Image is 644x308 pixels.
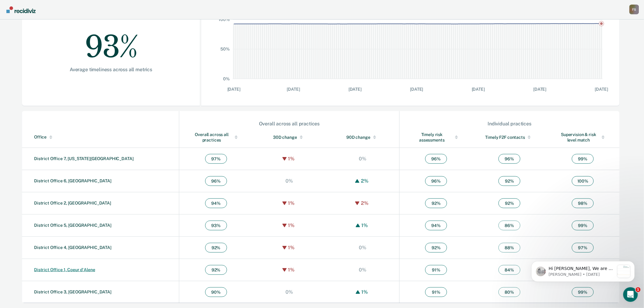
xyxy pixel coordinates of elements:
[26,17,92,173] span: Hi [PERSON_NAME], We are so excited to announce a brand new feature: AI case note search! 📣 Findi...
[34,201,111,205] a: District Office 2, [GEOGRAPHIC_DATA]
[522,249,644,292] iframe: Intercom notifications message
[227,87,240,92] text: [DATE]
[499,198,520,208] span: 92 %
[287,245,296,250] div: 1%
[284,289,295,295] div: 0%
[287,156,296,162] div: 1%
[425,198,447,208] span: 92 %
[572,243,594,253] span: 97 %
[205,176,227,186] span: 96 %
[348,87,362,92] text: [DATE]
[287,87,300,92] text: [DATE]
[6,6,36,13] img: Recidiviz
[546,127,620,148] th: Toggle SortBy
[359,200,370,206] div: 2%
[360,289,370,295] div: 1%
[572,154,594,164] span: 99 %
[572,176,594,186] span: 100 %
[326,127,399,148] th: Toggle SortBy
[205,198,227,208] span: 94 %
[572,221,594,230] span: 99 %
[357,267,368,273] div: 0%
[265,135,314,140] div: 30D change
[425,287,447,297] span: 91 %
[357,245,368,250] div: 0%
[572,287,594,297] span: 99 %
[34,289,111,294] a: District Office 3, [GEOGRAPHIC_DATA]
[34,156,134,161] a: District Office 7, [US_STATE][GEOGRAPHIC_DATA]
[572,198,594,208] span: 98 %
[205,154,227,164] span: 97 %
[629,5,639,14] div: F S
[26,23,92,28] p: Message from Kim, sent 1w ago
[410,87,423,92] text: [DATE]
[399,127,473,148] th: Toggle SortBy
[425,243,447,253] span: 92 %
[34,223,111,228] a: District Office 5, [GEOGRAPHIC_DATA]
[253,127,326,148] th: Toggle SortBy
[205,287,227,297] span: 90 %
[34,135,177,140] div: Office
[357,156,368,162] div: 0%
[636,287,641,292] span: 1
[499,176,520,186] span: 92 %
[623,287,638,302] iframe: Intercom live chat
[359,178,370,184] div: 2%
[499,265,520,275] span: 84 %
[485,135,534,140] div: Timely F2F contacts
[287,200,296,206] div: 1%
[425,176,447,186] span: 96 %
[499,243,520,253] span: 88 %
[595,87,608,92] text: [DATE]
[34,245,111,250] a: District Office 4, [GEOGRAPHIC_DATA]
[191,132,240,143] div: Overall across all practices
[425,221,447,230] span: 94 %
[205,265,227,275] span: 92 %
[425,265,447,275] span: 91 %
[180,121,399,127] div: Overall across all practices
[629,5,639,14] button: Profile dropdown button
[179,127,253,148] th: Toggle SortBy
[400,121,619,127] div: Individual practices
[34,178,111,183] a: District Office 6, [GEOGRAPHIC_DATA]
[41,67,180,72] div: Average timeliness across all metrics
[499,154,520,164] span: 96 %
[499,287,520,297] span: 80 %
[425,154,447,164] span: 96 %
[205,243,227,253] span: 92 %
[558,132,607,143] div: Supervision & risk level match
[338,135,387,140] div: 90D change
[412,132,461,143] div: Timely risk assessments
[205,221,227,230] span: 93 %
[473,127,546,148] th: Toggle SortBy
[287,222,296,228] div: 1%
[534,87,547,92] text: [DATE]
[284,178,295,184] div: 0%
[34,267,95,272] a: District Office 1, Coeur d'Alene
[472,87,485,92] text: [DATE]
[360,222,370,228] div: 1%
[287,267,296,273] div: 1%
[41,18,180,67] div: 93%
[22,127,179,148] th: Toggle SortBy
[499,221,520,230] span: 86 %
